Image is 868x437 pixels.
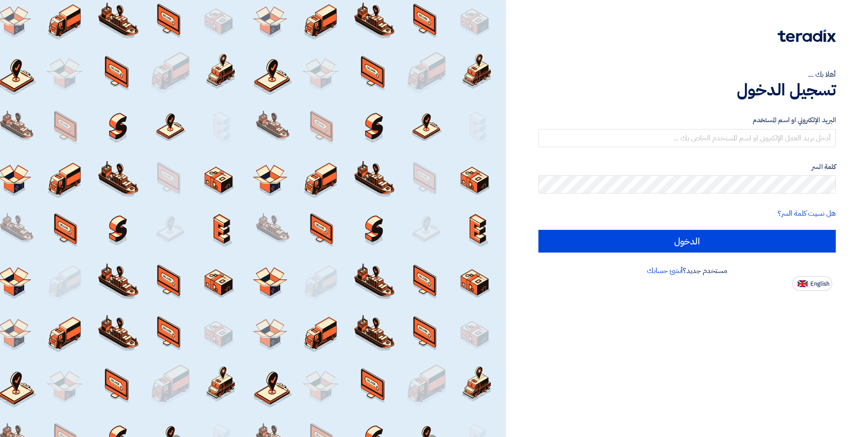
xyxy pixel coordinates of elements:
img: Teradix logo [778,30,836,42]
img: en-US.png [798,280,808,287]
span: English [810,281,829,287]
a: هل نسيت كلمة السر؟ [778,208,836,219]
div: أهلا بك ... [538,69,836,80]
div: مستخدم جديد؟ [538,265,836,276]
label: كلمة السر [538,162,836,172]
button: English [792,276,832,291]
label: البريد الإلكتروني او اسم المستخدم [538,115,836,125]
input: أدخل بريد العمل الإلكتروني او اسم المستخدم الخاص بك ... [538,129,836,147]
a: أنشئ حسابك [647,265,683,276]
input: الدخول [538,230,836,253]
h1: تسجيل الدخول [538,80,836,100]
